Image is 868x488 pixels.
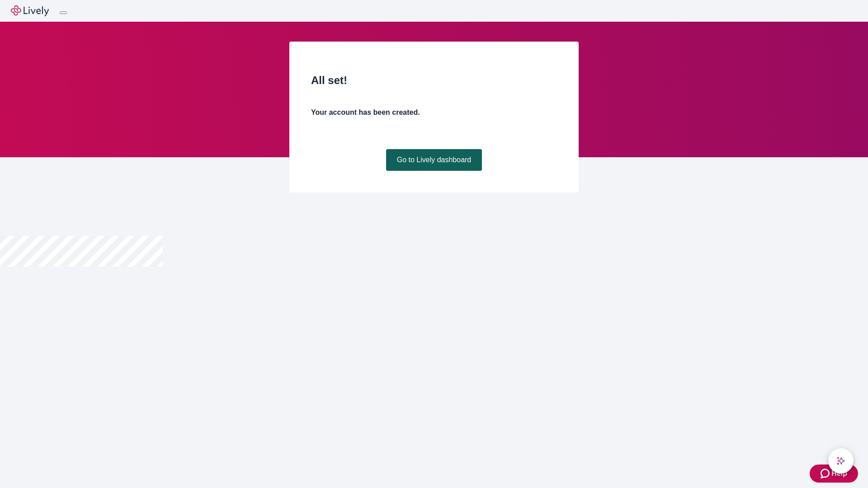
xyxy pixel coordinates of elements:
svg: Zendesk support icon [821,468,831,479]
img: Lively [11,5,49,16]
h2: All set! [311,72,557,89]
span: Help [831,468,847,479]
a: Go to Lively dashboard [386,149,482,171]
svg: Lively AI Assistant [836,456,845,465]
button: Zendesk support iconHelp [810,465,858,483]
button: Log out [60,11,67,14]
button: chat [828,448,854,474]
h4: Your account has been created. [311,107,557,118]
